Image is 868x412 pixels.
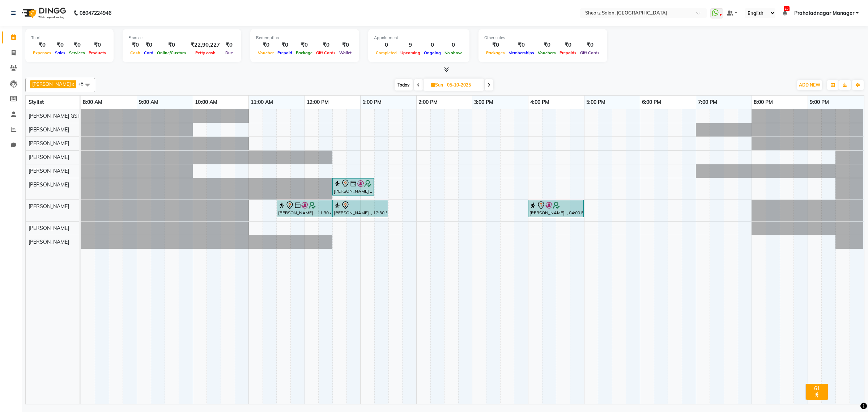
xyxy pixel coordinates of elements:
span: 10 [784,6,790,11]
span: Stylist [29,99,44,105]
div: [PERSON_NAME] ., 11:30 AM-12:30 PM, Men Haircut with Mr.Dinesh [277,201,331,216]
span: Memberships [507,50,536,55]
a: 1:00 PM [361,97,383,108]
a: 8:00 AM [81,97,104,108]
a: 8:00 PM [752,97,775,108]
div: 0 [443,41,464,49]
a: 7:00 PM [696,97,719,108]
a: 9:00 AM [137,97,160,108]
div: Finance [128,35,235,41]
a: 12:00 PM [305,97,331,108]
span: Sun [429,82,445,88]
span: [PERSON_NAME] GSTIN - 21123 [29,113,105,119]
div: [PERSON_NAME] ., 04:00 PM-05:00 PM, Haircut By Sr.Stylist - [DEMOGRAPHIC_DATA] [529,201,583,216]
button: ADD NEW [797,80,822,90]
div: ₹0 [256,41,276,49]
img: logo [18,3,68,23]
span: [PERSON_NAME] [32,81,71,87]
span: Petty cash [193,50,217,55]
span: [PERSON_NAME] [29,140,69,147]
a: x [71,81,74,87]
div: ₹0 [536,41,558,49]
span: Sales [53,50,67,55]
div: ₹0 [558,41,578,49]
div: ₹0 [53,41,67,49]
div: ₹0 [578,41,601,49]
div: ₹0 [142,41,155,49]
span: Card [142,50,155,55]
div: ₹0 [223,41,235,49]
input: 2025-10-05 [445,80,481,91]
span: Prepaid [276,50,294,55]
a: 6:00 PM [640,97,663,108]
a: 3:00 PM [472,97,495,108]
a: 11:00 AM [249,97,275,108]
span: Voucher [256,50,276,55]
span: Due [224,50,235,55]
div: ₹0 [337,41,353,49]
span: Today [395,79,413,91]
span: Package [294,50,314,55]
div: 61 [808,385,826,392]
div: 0 [422,41,443,49]
span: Vouchers [536,50,558,55]
div: [PERSON_NAME] ., 12:30 PM-01:15 PM, [PERSON_NAME] Faded with Sr. [333,179,373,194]
span: +8 [78,81,89,87]
span: [PERSON_NAME] [29,154,69,160]
span: Prepaids [558,50,578,55]
span: Gift Cards [578,50,601,55]
span: [PERSON_NAME] [29,225,69,231]
div: ₹0 [87,41,108,49]
a: 2:00 PM [417,97,439,108]
span: [PERSON_NAME] [29,168,69,174]
div: ₹0 [484,41,507,49]
span: Gift Cards [314,50,337,55]
span: Services [67,50,87,55]
span: Cash [128,50,142,55]
div: ₹0 [507,41,536,49]
span: ADD NEW [799,82,820,88]
span: Prahaladnagar Manager [794,9,854,17]
div: Appointment [374,35,464,41]
span: [PERSON_NAME] [29,203,69,210]
span: Ongoing [422,50,443,55]
div: ₹0 [314,41,337,49]
span: Products [87,50,108,55]
div: ₹0 [31,41,53,49]
div: ₹22,90,227 [188,41,223,49]
div: ₹0 [294,41,314,49]
div: ₹0 [155,41,188,49]
b: 08047224946 [80,3,111,23]
div: 0 [374,41,399,49]
a: 9:00 PM [808,97,831,108]
span: [PERSON_NAME] [29,239,69,245]
span: Online/Custom [155,50,188,55]
div: ₹0 [128,41,142,49]
span: Wallet [337,50,353,55]
div: [PERSON_NAME] ., 12:30 PM-01:30 PM, Men Haircut with Mr.Dinesh [333,201,387,216]
span: [PERSON_NAME] [29,181,69,188]
div: Other sales [484,35,601,41]
div: ₹0 [67,41,87,49]
span: Completed [374,50,399,55]
div: Total [31,35,108,41]
span: Expenses [31,50,53,55]
div: ₹0 [276,41,294,49]
a: 10 [783,10,787,16]
span: Packages [484,50,507,55]
span: No show [443,50,464,55]
a: 10:00 AM [193,97,219,108]
a: 5:00 PM [584,97,607,108]
span: Upcoming [399,50,422,55]
a: 4:00 PM [528,97,551,108]
div: Redemption [256,35,353,41]
span: [PERSON_NAME] [29,126,69,133]
div: 9 [399,41,422,49]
